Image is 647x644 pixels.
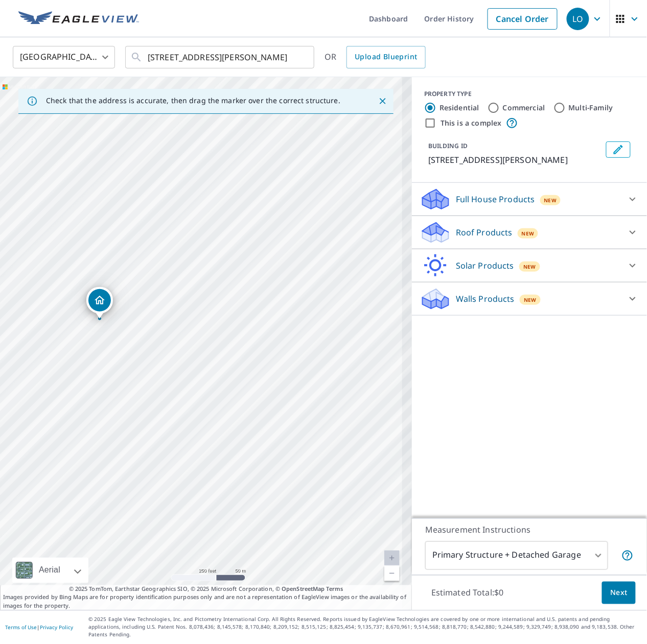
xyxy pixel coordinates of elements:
span: New [523,263,536,271]
span: New [522,229,535,237]
p: Solar Products [456,259,514,272]
label: Multi-Family [569,103,613,113]
a: Current Level 18.606622283016385, Zoom Out [384,566,400,581]
div: Dropped pin, building 1, Residential property, 1711 Henderson Ave Beloit, WI 53511 [86,287,113,319]
p: Roof Products [456,226,513,238]
label: Commercial [503,103,545,113]
button: Close [376,94,389,108]
label: Residential [440,103,479,113]
div: [GEOGRAPHIC_DATA] [13,43,115,71]
span: Next [610,587,628,600]
a: Upload Blueprint [346,46,425,68]
div: Aerial [36,558,63,583]
p: Full House Products [456,193,535,205]
img: EV Logo [18,11,139,27]
a: OpenStreetMap [282,585,325,593]
p: | [5,625,73,631]
div: Full House ProductsNew [420,187,639,211]
div: Primary Structure + Detached Garage [425,541,608,570]
div: Walls ProductsNew [420,287,639,311]
p: Estimated Total: $0 [423,582,512,604]
button: Edit building 1 [606,141,631,158]
div: Aerial [12,558,88,583]
a: Terms of Use [5,624,37,631]
p: Check that the address is accurate, then drag the marker over the correct structure. [46,96,340,105]
input: Search by address or latitude-longitude [148,43,293,71]
div: LO [567,8,589,30]
a: Cancel Order [488,8,558,30]
div: PROPERTY TYPE [424,89,635,99]
button: Next [602,582,636,605]
span: Upload Blueprint [355,51,417,63]
span: Your report will include the primary structure and a detached garage if one exists. [621,550,634,562]
div: Roof ProductsNew [420,220,639,245]
div: OR [325,46,426,68]
span: New [524,296,537,304]
span: © 2025 TomTom, Earthstar Geographics SIO, © 2025 Microsoft Corporation, © [69,585,343,594]
p: Walls Products [456,293,515,305]
span: New [544,196,557,204]
a: Privacy Policy [40,624,73,631]
p: © 2025 Eagle View Technologies, Inc. and Pictometry International Corp. All Rights Reserved. Repo... [88,616,642,639]
a: Current Level 18.606622283016385, Zoom In Disabled [384,551,400,566]
a: Terms [327,585,343,593]
p: [STREET_ADDRESS][PERSON_NAME] [428,154,602,166]
p: BUILDING ID [428,141,468,150]
div: Solar ProductsNew [420,253,639,278]
p: Measurement Instructions [425,524,634,536]
label: This is a complex [441,118,502,128]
